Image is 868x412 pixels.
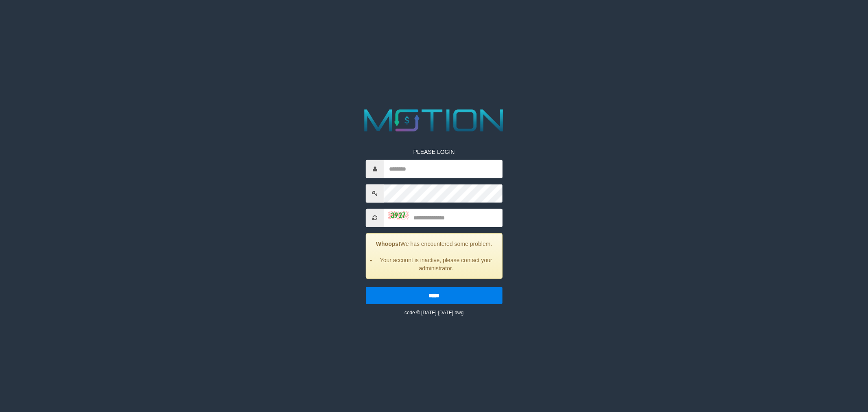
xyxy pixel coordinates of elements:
[404,309,464,315] small: code © [DATE]-[DATE] dwg
[366,147,503,156] p: PLEASE LOGIN
[388,211,409,219] img: captcha
[366,233,503,278] div: We has encountered some problem.
[358,105,510,136] img: MOTION_logo.png
[376,256,496,272] li: Your account is inactive, please contact your administrator.
[376,240,400,247] strong: Whoops!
